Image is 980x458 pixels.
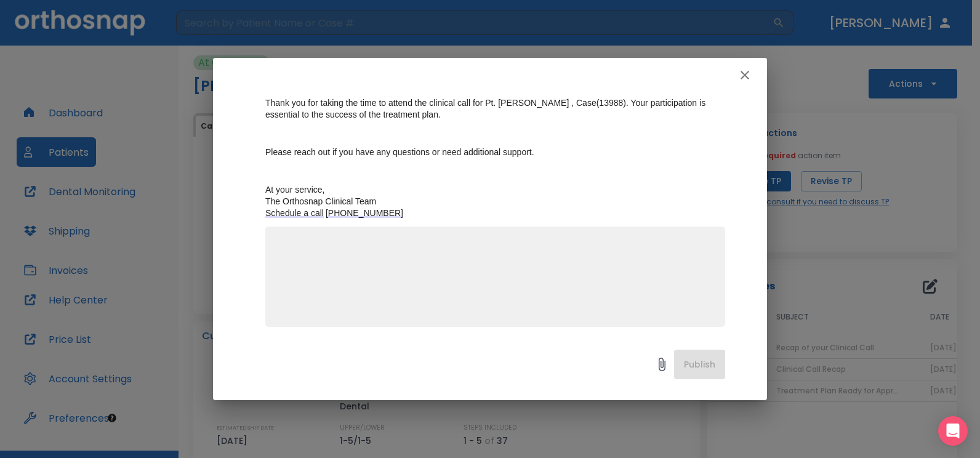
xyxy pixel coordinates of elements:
a: [PHONE_NUMBER] [326,208,403,219]
span: Schedule a call [265,208,324,218]
span: At your service, [265,185,324,195]
span: Please reach out if you have any questions or need additional support. [265,147,534,157]
div: Open Intercom Messenger [938,416,968,446]
span: [PHONE_NUMBER] [326,208,403,218]
span: The Orthosnap Clinical Team [265,196,376,206]
span: Thank you for taking the time to attend the clinical call for Pt. [PERSON_NAME] , Case(13988). Yo... [265,98,708,119]
a: Schedule a call [265,208,324,219]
